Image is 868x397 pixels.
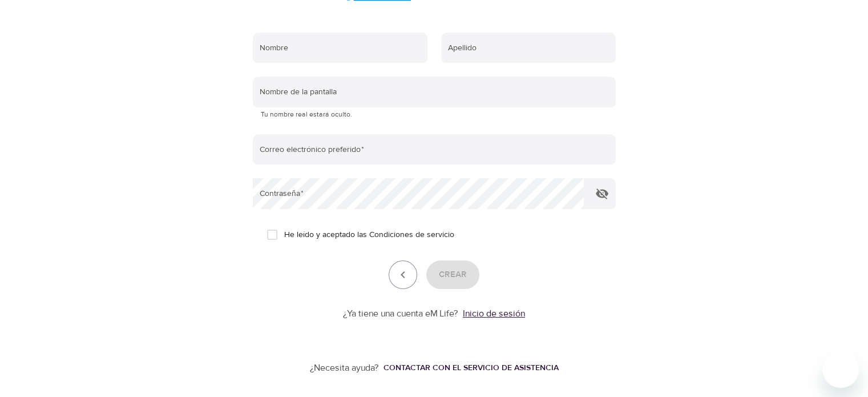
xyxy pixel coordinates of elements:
[383,362,559,374] div: Contactar con el servicio de asistencia
[369,229,454,241] a: Condiciones de servicio
[463,308,525,319] a: Inicio de sesión
[822,351,859,388] iframe: Botón para iniciar la ventana de mensajería
[261,109,608,121] p: Tu nombre real estará oculto.
[343,307,458,320] p: ¿Ya tiene una cuenta eM Life?
[284,229,454,241] span: He leído y aceptado las
[379,362,559,374] a: Contactar con el servicio de asistencia
[310,362,379,375] p: ¿Necesita ayuda?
